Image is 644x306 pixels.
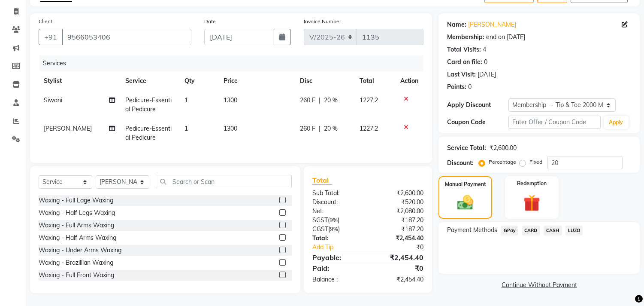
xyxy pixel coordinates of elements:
div: ₹2,080.00 [368,207,430,216]
span: 260 F [300,124,315,133]
div: 0 [468,83,472,92]
img: _cash.svg [452,193,478,212]
span: 20 % [324,96,338,105]
span: Pedicure-Essential Pedicure [125,96,172,113]
div: Waxing - Half Legs Waxing [39,208,115,217]
div: Waxing - Half Arms Waxing [39,233,116,242]
th: Qty [179,71,219,91]
div: ₹2,600.00 [490,144,517,153]
span: | [319,96,320,105]
span: CARD [522,226,540,236]
span: 1300 [224,125,238,132]
label: Manual Payment [445,181,486,188]
div: Points: [447,83,466,92]
div: Apply Discount [447,101,508,110]
th: Service [120,71,179,91]
label: Date [204,18,216,25]
div: ₹520.00 [368,198,430,207]
div: Waxing - Full Front Waxing [39,271,114,280]
div: Membership: [447,33,484,42]
span: 9% [330,226,338,233]
button: Apply [604,116,629,129]
span: GPay [501,226,518,236]
div: 4 [483,45,486,54]
div: ₹0 [368,263,430,273]
th: Price [219,71,295,91]
span: | [319,124,320,133]
span: Pedicure-Essential Pedicure [125,125,172,141]
div: ₹187.20 [368,225,430,234]
input: Search by Name/Mobile/Email/Code [62,29,191,45]
div: Waxing - Full Lage Waxing [39,196,113,205]
div: Net: [306,207,368,216]
div: Paid: [306,263,368,273]
th: Action [395,71,423,91]
div: ₹0 [378,243,430,252]
div: Discount: [306,198,368,207]
label: Invoice Number [304,18,341,25]
div: Total Visits: [447,45,481,54]
span: 260 F [300,96,315,105]
div: Last Visit: [447,70,476,79]
span: SGST [312,216,328,224]
span: 1300 [224,96,238,104]
div: Card on file: [447,58,482,67]
a: Add Tip [306,243,378,252]
th: Total [355,71,396,91]
div: ₹187.20 [368,216,430,225]
span: Payment Methods [447,226,497,235]
div: [DATE] [478,70,496,79]
label: Fixed [529,158,542,166]
div: Name: [447,20,466,29]
div: Service Total: [447,144,486,153]
span: Siwani [44,96,62,104]
div: ₹2,454.40 [368,275,430,284]
th: Stylist [39,71,120,91]
span: 9% [330,217,338,223]
label: Redemption [517,180,547,187]
label: Percentage [489,158,516,166]
th: Disc [295,71,355,91]
label: Client [39,18,52,25]
div: Waxing - Full Arms Waxing [39,221,114,230]
div: ( ) [306,216,368,225]
span: 1227.2 [360,96,378,104]
div: 0 [484,58,487,67]
div: Coupon Code [447,118,508,127]
span: Total [312,176,332,185]
span: LUZO [565,226,583,236]
div: Payable: [306,252,368,263]
div: ₹2,454.40 [368,252,430,263]
input: Search or Scan [156,175,292,188]
div: ₹2,454.40 [368,234,430,243]
a: [PERSON_NAME] [468,20,516,29]
div: Waxing - Under Arms Waxing [39,246,121,255]
span: 1227.2 [360,125,378,132]
input: Enter Offer / Coupon Code [508,116,600,129]
span: 1 [184,125,188,132]
span: CASH [544,226,562,236]
a: Continue Without Payment [440,281,638,290]
div: ( ) [306,225,368,234]
div: Sub Total: [306,189,368,198]
div: Discount: [447,159,474,168]
div: Services [39,55,430,71]
div: Balance : [306,275,368,284]
div: ₹2,600.00 [368,189,430,198]
span: CGST [312,225,328,233]
button: +91 [39,29,63,45]
img: _gift.svg [518,193,545,214]
div: end on [DATE] [486,33,525,42]
div: Waxing - Brazillian Waxing [39,258,113,267]
span: 1 [184,96,188,104]
span: [PERSON_NAME] [44,125,92,132]
div: Total: [306,234,368,243]
span: 20 % [324,124,338,133]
